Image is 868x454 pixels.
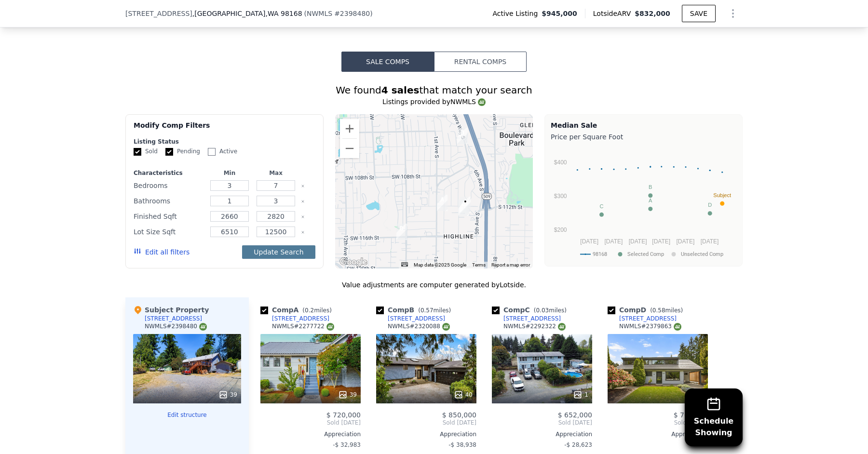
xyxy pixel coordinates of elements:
span: Sold [DATE] [608,419,708,427]
img: NWMLS Logo [478,98,486,106]
span: [STREET_ADDRESS] [125,9,192,18]
text: [DATE] [605,238,623,245]
img: NWMLS Logo [326,323,334,331]
text: C [600,203,604,209]
div: 1 [573,390,588,400]
div: Min [208,169,251,177]
span: Lotside ARV [593,9,635,18]
text: $300 [554,193,567,200]
a: Open this area in Google Maps (opens a new window) [338,256,369,268]
svg: A chart. [551,144,736,264]
div: NWMLS # 2320088 [388,322,450,331]
button: Edit structure [133,411,241,419]
input: Active [208,148,216,156]
div: Comp A [260,305,336,315]
div: - [608,438,708,452]
a: [STREET_ADDRESS] [608,315,677,322]
div: Bedrooms [134,179,204,192]
input: Sold [134,148,141,156]
button: Update Search [242,245,315,259]
div: ( ) [304,9,373,18]
button: Sale Comps [341,52,434,72]
button: Clear [301,200,305,203]
text: Unselected Comp [681,251,723,257]
span: ( miles) [530,307,570,314]
button: Clear [301,215,305,219]
div: NWMLS # 2292322 [503,322,566,331]
div: We found that match your search [125,83,743,97]
span: $ 700,000 [674,411,708,419]
text: Subject [713,192,731,198]
span: Sold [DATE] [492,419,592,427]
button: ScheduleShowing [685,388,743,446]
div: Median Sale [551,120,736,130]
div: 40 [454,390,473,400]
button: Keyboard shortcuts [401,262,408,267]
button: Edit all filters [134,247,190,257]
span: # 2398480 [334,10,370,17]
span: -$ 28,623 [564,441,592,448]
span: Map data ©2025 Google [414,262,466,267]
span: ( miles) [298,307,335,314]
div: Appreciation [376,430,476,438]
span: Sold [DATE] [260,419,361,427]
span: $ 850,000 [442,411,476,419]
label: Sold [134,147,158,156]
div: Price per Square Foot [551,130,736,144]
div: 322 S 104th St [457,128,468,144]
text: $400 [554,159,567,166]
div: Modify Comp Filters [134,120,315,138]
text: Selected Comp [627,251,664,257]
span: $ 720,000 [326,411,361,419]
text: [DATE] [629,238,647,245]
text: A [649,198,652,203]
div: 11213 Occidental Ave S [437,195,448,211]
div: [STREET_ADDRESS] [503,315,561,322]
div: Appreciation [260,430,361,438]
div: Bathrooms [134,194,204,208]
span: 0.58 [652,307,665,314]
div: Finished Sqft [134,210,204,223]
text: [DATE] [676,238,694,245]
div: Appreciation [608,430,708,438]
button: Show Options [723,4,743,23]
span: Sold [DATE] [376,419,476,427]
div: 417 SW 116th St [396,224,407,240]
div: Subject Property [133,305,209,315]
span: -$ 32,983 [333,441,361,448]
span: Active Listing [492,9,542,18]
strong: 4 sales [381,84,420,96]
text: 98168 [593,251,607,257]
div: Listing Status [134,138,315,146]
button: Zoom in [340,119,359,138]
text: D [708,202,712,208]
div: NWMLS # 2277722 [272,322,334,331]
div: NWMLS # 2379863 [619,322,681,331]
button: SAVE [682,5,716,22]
img: Google [338,256,369,268]
span: ( miles) [646,307,687,314]
div: 39 [685,390,704,400]
span: $945,000 [542,9,577,18]
input: Pending [165,148,173,156]
button: Clear [301,184,305,188]
div: [STREET_ADDRESS] [388,315,445,322]
div: [STREET_ADDRESS] [272,315,329,322]
span: 0.03 [536,307,549,314]
div: Listings provided by NWMLS [125,97,743,107]
span: , WA 98168 [265,10,302,17]
div: [STREET_ADDRESS] [619,315,677,322]
div: Comp C [492,305,570,315]
img: NWMLS Logo [558,323,566,331]
div: 11234 3rd Ave S [458,200,469,216]
div: Max [255,169,297,177]
span: $832,000 [635,10,670,17]
a: Report a map error [491,262,530,267]
a: [STREET_ADDRESS] [492,315,561,322]
span: NWMLS [307,10,332,17]
a: [STREET_ADDRESS] [260,315,329,322]
button: Zoom out [340,139,359,158]
label: Active [208,147,237,156]
span: 0.57 [420,307,434,314]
